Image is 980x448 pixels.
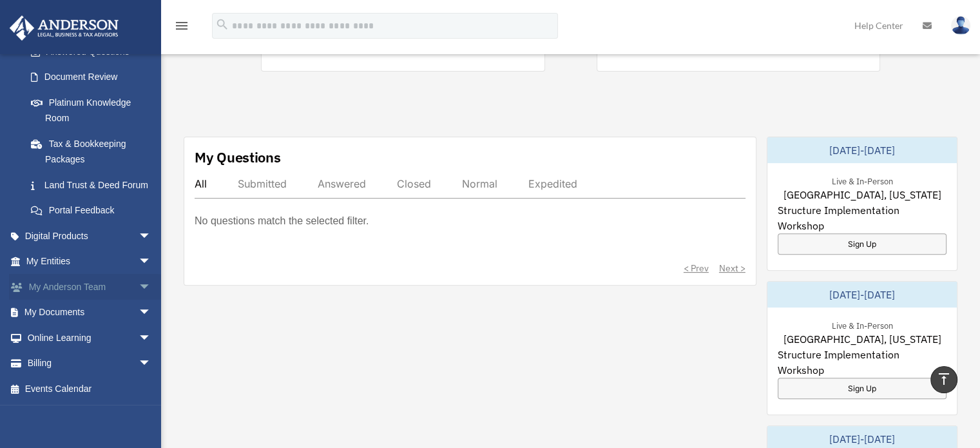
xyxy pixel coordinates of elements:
a: My Anderson Teamarrow_drop_down [9,274,171,300]
img: User Pic [951,16,970,35]
a: Land Trust & Deed Forum [18,172,171,198]
div: Normal [462,177,497,190]
a: Platinum Knowledge Room [18,90,171,131]
div: Expedited [528,177,577,190]
i: menu [174,18,189,34]
a: Digital Productsarrow_drop_down [9,223,171,249]
span: arrow_drop_down [139,223,164,249]
a: Online Learningarrow_drop_down [9,325,171,351]
div: Closed [397,177,431,190]
i: vertical_align_top [936,371,952,387]
span: Structure Implementation Workshop [778,347,946,378]
span: [GEOGRAPHIC_DATA], [US_STATE] [783,187,941,202]
img: Anderson Advisors Platinum Portal [6,15,122,41]
a: My Entitiesarrow_drop_down [9,249,171,275]
a: vertical_align_top [930,366,957,393]
span: arrow_drop_down [139,351,164,377]
a: Billingarrow_drop_down [9,351,171,376]
div: Live & In-Person [821,318,903,331]
div: [DATE]-[DATE] [767,137,957,163]
a: Document Review [18,64,171,90]
a: My Documentsarrow_drop_down [9,300,171,326]
a: Portal Feedback [18,198,171,224]
a: Sign Up [778,233,946,255]
a: Events Calendar [9,376,171,402]
span: arrow_drop_down [139,325,164,351]
p: No questions match the selected filter. [195,212,369,230]
div: All [195,177,207,190]
span: [GEOGRAPHIC_DATA], [US_STATE] [783,331,941,347]
span: arrow_drop_down [139,274,164,300]
a: menu [174,23,189,34]
i: search [215,17,229,32]
div: Live & In-Person [821,173,903,187]
div: Submitted [238,177,287,190]
span: arrow_drop_down [139,249,164,275]
span: Structure Implementation Workshop [778,202,946,233]
div: [DATE]-[DATE] [767,282,957,307]
a: Tax & Bookkeeping Packages [18,131,171,172]
div: My Questions [195,148,281,167]
div: Answered [318,177,366,190]
a: Sign Up [778,378,946,399]
span: arrow_drop_down [139,300,164,326]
